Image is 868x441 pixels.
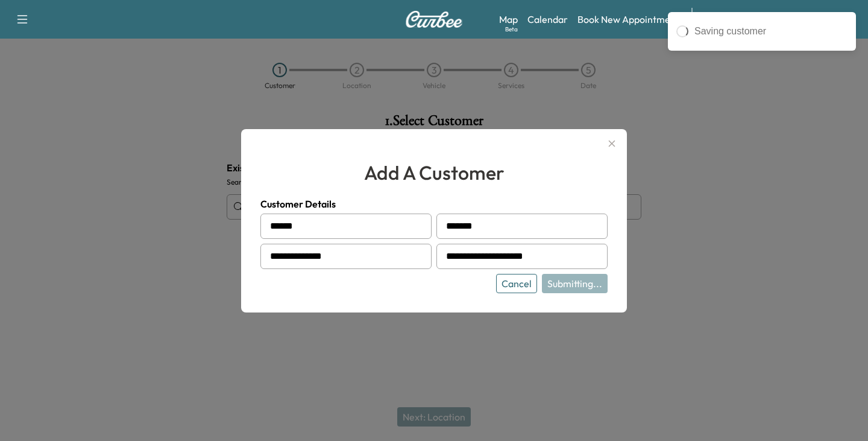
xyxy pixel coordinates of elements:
[405,11,463,28] img: Curbee Logo
[499,12,518,27] a: MapBeta
[694,24,848,39] div: Saving customer
[260,158,608,187] h2: add a customer
[527,12,568,27] a: Calendar
[505,25,518,34] div: Beta
[260,197,608,211] h4: Customer Details
[496,274,537,293] button: Cancel
[577,12,679,27] a: Book New Appointment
